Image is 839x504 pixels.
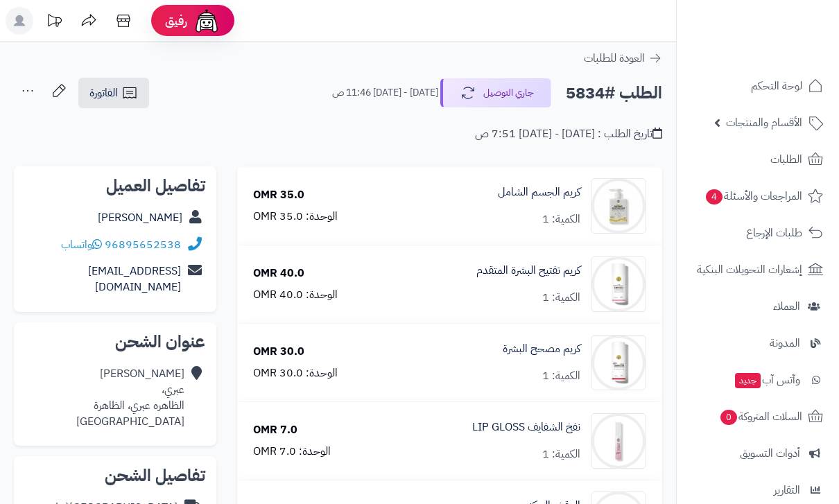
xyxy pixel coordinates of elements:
span: المراجعات والأسئلة [704,186,802,206]
a: واتساب [61,236,102,253]
a: العودة للطلبات [584,50,662,67]
a: المدونة [685,327,831,360]
span: رفيق [165,12,187,29]
span: طلبات الإرجاع [746,223,802,243]
div: الوحدة: 35.0 OMR [253,209,338,225]
span: وآتس آب [734,370,800,390]
a: كريم مصحح البشرة [503,341,580,357]
div: الوحدة: 40.0 OMR [253,287,338,303]
a: العملاء [685,290,831,323]
span: الطلبات [770,150,802,169]
span: المدونة [770,333,800,353]
a: الفاتورة [78,78,149,108]
a: كريم تفتيح البشرة المتقدم [476,263,580,279]
div: الكمية: 1 [542,446,580,462]
span: الفاتورة [89,85,118,101]
img: 1739573726-cm4q21r9m0e1d01kleger9j34_ampoul_2-90x90.png [591,257,646,312]
span: العودة للطلبات [584,50,645,67]
a: 96895652538 [105,236,181,253]
a: إشعارات التحويلات البنكية [685,253,831,286]
div: الكمية: 1 [542,211,580,227]
h2: تفاصيل العميل [25,177,205,194]
div: الوحدة: 30.0 OMR [253,365,338,381]
div: 30.0 OMR [253,344,304,360]
span: إشعارات التحويلات البنكية [697,260,802,279]
div: [PERSON_NAME] عبري، الظاهره عبري، الظاهرة [GEOGRAPHIC_DATA] [76,366,184,429]
a: كريم الجسم الشامل [498,184,580,200]
h2: الطلب #5834 [566,79,662,107]
span: التقارير [774,480,800,500]
a: الطلبات [685,143,831,176]
span: 0 [720,410,737,425]
span: لوحة التحكم [751,76,802,96]
a: [PERSON_NAME] [98,209,182,226]
h2: عنوان الشحن [25,333,205,350]
div: تاريخ الطلب : [DATE] - [DATE] 7:51 ص [475,126,662,142]
img: 1739573569-cm51af9dd0msi01klccb0chz9_BODY_CREAM-09-90x90.jpg [591,178,646,234]
h2: تفاصيل الشحن [25,467,205,484]
a: تحديثات المنصة [37,7,71,38]
span: العملاء [773,297,800,316]
small: [DATE] - [DATE] 11:46 ص [332,86,438,100]
img: 1739575083-cm52lkopd0nxb01klcrcefi9i_lip_gloss-01-90x90.jpg [591,413,646,469]
a: [EMAIL_ADDRESS][DOMAIN_NAME] [88,263,181,295]
span: أدوات التسويق [740,444,800,463]
a: طلبات الإرجاع [685,216,831,250]
img: ai-face.png [193,7,220,35]
span: الأقسام والمنتجات [726,113,802,132]
a: السلات المتروكة0 [685,400,831,433]
a: لوحة التحكم [685,69,831,103]
div: 40.0 OMR [253,266,304,281]
a: المراجعات والأسئلة4 [685,180,831,213]
a: نفخ الشفايف LIP GLOSS [472,419,580,435]
div: 35.0 OMR [253,187,304,203]
span: جديد [735,373,761,388]
div: الكمية: 1 [542,368,580,384]
span: 4 [706,189,723,205]
div: الكمية: 1 [542,290,580,306]
div: الوحدة: 7.0 OMR [253,444,331,460]
span: السلات المتروكة [719,407,802,426]
a: وآتس آبجديد [685,363,831,397]
div: 7.0 OMR [253,422,297,438]
a: أدوات التسويق [685,437,831,470]
button: جاري التوصيل [440,78,551,107]
img: 1739574034-cm4q23r2z0e1f01kldwat3g4p__D9_83_D8_B1_D9_8A_D9_85__D9_85_D8_B5_D8_AD_D8_AD__D8_A7_D9_... [591,335,646,390]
